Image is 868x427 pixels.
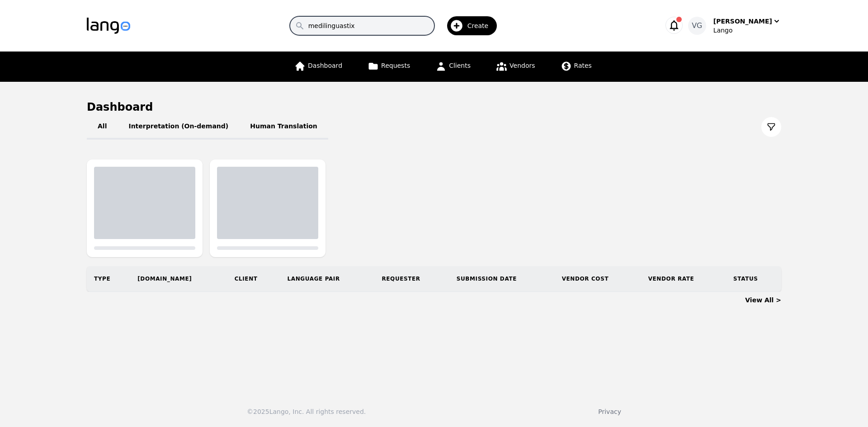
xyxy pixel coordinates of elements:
[761,117,781,137] button: Filter
[467,21,495,30] span: Create
[87,114,118,140] button: All
[641,266,726,291] th: Vendor Rate
[574,62,592,69] span: Rates
[374,266,449,291] th: Requester
[381,62,410,69] span: Requests
[280,266,375,291] th: Language Pair
[688,17,781,35] button: VG[PERSON_NAME]Lango
[449,62,471,69] span: Clients
[239,114,328,140] button: Human Translation
[509,62,535,69] span: Vendors
[289,52,348,82] a: Dashboard
[227,266,280,291] th: Client
[491,52,540,82] a: Vendors
[745,296,781,304] a: View All >
[87,18,130,34] img: Logo
[118,114,239,140] button: Interpretation (On-demand)
[692,20,702,31] span: VG
[290,16,434,35] input: Find jobs, services & companies
[430,52,476,82] a: Clients
[713,17,772,26] div: [PERSON_NAME]
[247,407,366,416] div: © 2025 Lango, Inc. All rights reserved.
[130,266,227,291] th: [DOMAIN_NAME]
[308,62,342,69] span: Dashboard
[713,26,781,35] div: Lango
[87,100,781,114] h1: Dashboard
[555,52,597,82] a: Rates
[726,266,781,291] th: Status
[555,266,641,291] th: Vendor Cost
[87,266,130,291] th: Type
[449,266,555,291] th: Submission Date
[598,408,621,415] a: Privacy
[434,13,503,39] button: Create
[362,52,415,82] a: Requests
